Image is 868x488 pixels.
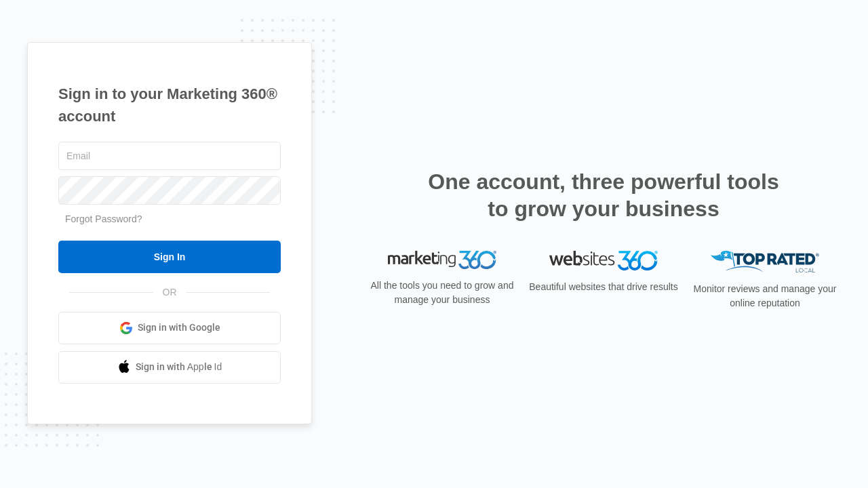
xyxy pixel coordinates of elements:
[58,312,281,344] a: Sign in with Google
[65,213,142,224] a: Forgot Password?
[711,251,819,273] img: Top Rated Local
[424,168,783,222] h2: One account, three powerful tools to grow your business
[366,279,518,307] p: All the tools you need to grow and manage your business
[689,282,841,310] p: Monitor reviews and manage your online reputation
[58,351,281,384] a: Sign in with Apple Id
[58,241,281,273] input: Sign In
[549,251,658,270] img: Websites 360
[388,251,496,270] img: Marketing 360
[153,285,186,300] span: OR
[58,142,281,170] input: Email
[138,321,220,335] span: Sign in with Google
[528,280,679,294] p: Beautiful websites that drive results
[136,360,222,374] span: Sign in with Apple Id
[58,83,281,127] h1: Sign in to your Marketing 360® account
